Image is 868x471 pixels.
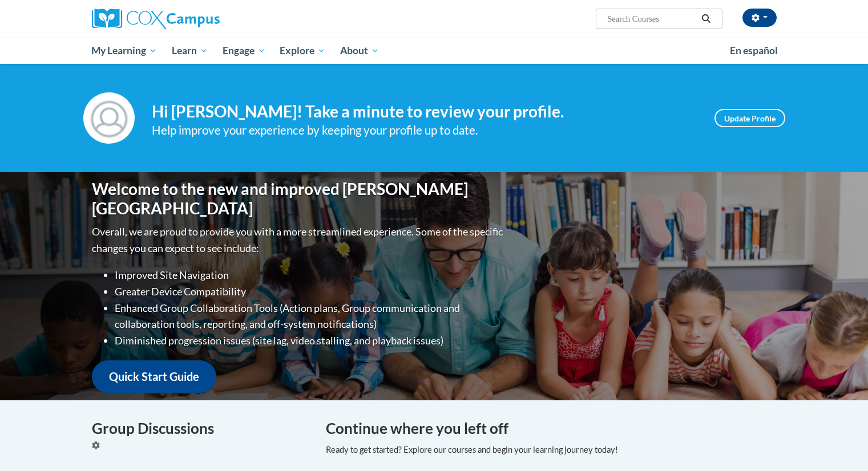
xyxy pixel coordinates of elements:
span: Explore [280,44,325,58]
a: Update Profile [714,109,785,127]
li: Enhanced Group Collaboration Tools (Action plans, Group communication and collaboration tools, re... [115,300,506,333]
img: Cox Campus [92,9,220,29]
li: Diminished progression issues (site lag, video stalling, and playback issues) [115,332,506,349]
li: Improved Site Navigation [115,267,506,283]
img: Profile Image [83,92,135,144]
a: About [333,38,386,64]
span: Engage [223,44,265,58]
a: En español [722,39,785,63]
a: Explore [272,38,333,64]
h4: Hi [PERSON_NAME]! Take a minute to review your profile. [152,102,697,121]
div: Help improve your experience by keeping your profile up to date. [152,121,697,140]
button: Search [697,12,714,26]
li: Greater Device Compatibility [115,283,506,300]
div: Main menu [75,38,794,64]
span: About [340,44,379,58]
p: Overall, we are proud to provide you with a more streamlined experience. Some of the specific cha... [92,224,506,257]
span: En español [730,44,778,56]
a: Engage [215,38,273,64]
a: Learn [164,38,215,64]
a: My Learning [84,38,165,64]
a: Quick Start Guide [92,360,216,393]
a: Cox Campus [92,9,309,29]
button: Account Settings [742,9,777,27]
h1: Welcome to the new and improved [PERSON_NAME][GEOGRAPHIC_DATA] [92,180,506,218]
span: My Learning [91,44,157,58]
h4: Group Discussions [92,417,309,440]
h4: Continue where you left off [326,417,777,440]
input: Search Courses [606,12,697,26]
span: Learn [172,44,208,58]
